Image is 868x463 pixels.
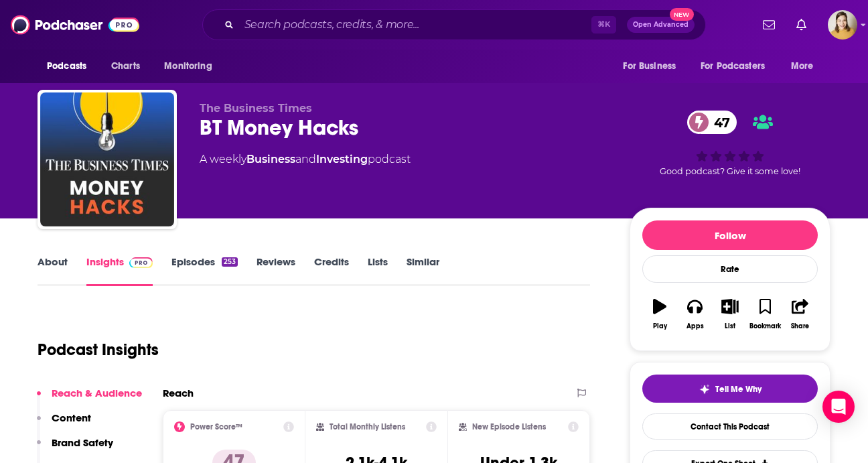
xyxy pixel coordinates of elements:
span: New [670,8,694,21]
a: Contact This Podcast [642,413,818,440]
button: open menu [155,54,229,79]
button: Reach & Audience [37,387,142,411]
button: tell me why sparkleTell Me Why [642,375,818,403]
h2: Total Monthly Listens [330,422,405,432]
h2: Power Score™ [190,422,242,432]
h2: Reach [163,387,194,399]
button: Follow [642,220,818,250]
img: Podchaser Pro [129,257,153,268]
div: Bookmark [749,322,781,330]
div: A weekly podcast [200,151,411,168]
button: Play [642,290,677,338]
p: Content [52,411,91,424]
button: List [713,290,747,338]
button: Brand Safety [37,436,113,461]
p: Brand Safety [52,436,113,449]
span: Monitoring [164,57,212,76]
h1: Podcast Insights [38,340,159,360]
a: Charts [102,54,148,79]
span: Tell Me Why [715,384,762,395]
a: Business [246,153,295,166]
button: Share [783,290,818,338]
input: Search podcasts, credits, & more... [239,14,591,36]
img: Podchaser - Follow, Share and Rate Podcasts [11,12,139,38]
img: BT Money Hacks [40,92,174,226]
a: Investing [316,153,368,166]
button: Bookmark [747,290,782,338]
button: open menu [692,54,784,79]
div: 253 [222,257,238,267]
button: open menu [613,54,693,79]
h2: New Episode Listens [472,422,546,432]
button: Open AdvancedNew [627,17,695,33]
button: open menu [782,54,830,79]
button: Content [37,411,91,436]
div: Share [791,322,809,330]
img: tell me why sparkle [699,384,710,395]
p: Reach & Audience [52,387,142,399]
div: Play [653,322,667,330]
span: Good podcast? Give it some love! [660,166,800,176]
a: Lists [368,255,388,286]
span: Podcasts [47,57,86,76]
button: open menu [38,54,104,79]
a: Reviews [257,255,295,286]
a: Credits [314,255,349,286]
span: More [791,57,814,76]
a: Similar [407,255,439,286]
span: ⌘ K [591,16,616,34]
div: Search podcasts, credits, & more... [202,9,706,40]
span: The Business Times [200,102,312,115]
a: InsightsPodchaser Pro [86,255,153,286]
a: Show notifications dropdown [791,13,812,36]
div: List [725,322,735,330]
div: Apps [686,322,704,330]
a: 47 [687,111,737,134]
a: Show notifications dropdown [757,13,780,36]
div: Open Intercom Messenger [822,391,855,423]
span: For Podcasters [701,57,765,76]
span: Open Advanced [633,21,689,28]
span: Charts [111,57,140,76]
a: About [38,255,68,286]
img: User Profile [828,10,857,40]
span: For Business [623,57,676,76]
a: Episodes253 [171,255,238,286]
div: 47Good podcast? Give it some love! [630,102,830,185]
div: Rate [642,255,818,283]
button: Apps [677,290,712,338]
button: Show profile menu [828,10,857,40]
span: 47 [701,111,737,134]
span: and [295,153,316,166]
span: Logged in as rebecca77781 [828,10,857,40]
